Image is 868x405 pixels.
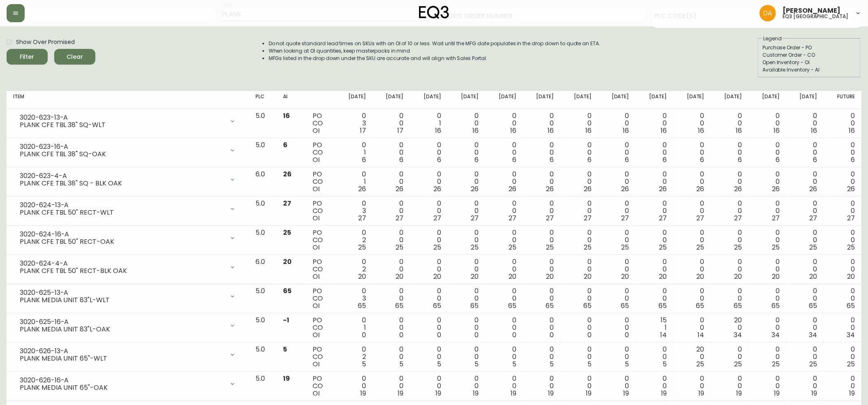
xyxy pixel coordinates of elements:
div: 0 0 [755,141,780,164]
div: 0 0 [530,287,554,310]
span: OI [313,213,320,223]
span: 25 [471,243,479,252]
div: 0 0 [567,112,592,134]
div: 0 0 [567,200,592,222]
span: 16 [811,126,817,135]
span: 26 [584,184,592,194]
div: PO CO [313,200,328,222]
th: [DATE] [410,91,448,109]
div: 3020-623-16-A [20,143,224,150]
div: PLANK MEDIA UNIT 83"L-WLT [20,296,224,304]
span: 65 [658,301,667,310]
span: 20 [546,272,554,281]
span: 20 [809,272,817,281]
span: 65 [734,301,742,310]
span: 26 [622,184,629,194]
h5: eq3 [GEOGRAPHIC_DATA] [783,14,848,19]
div: 0 0 [718,200,742,222]
span: 6 [663,155,667,164]
span: 20 [697,272,705,281]
div: 15 1 [642,317,667,339]
div: PLANK CFE TBL 50" RECT-OAK [20,238,224,245]
span: 16 [585,126,592,135]
span: 26 [283,169,292,179]
span: 25 [396,243,403,252]
div: 0 0 [830,112,855,134]
div: 0 0 [492,112,516,134]
span: 16 [623,126,629,135]
div: Available Inventory - AI [762,66,856,74]
div: 0 0 [642,141,667,164]
div: 0 0 [492,171,516,193]
div: 0 0 [530,258,554,280]
span: 27 [659,213,667,223]
th: PLC [249,91,276,109]
div: PLANK CFE TBL 38" SQ-WLT [20,121,224,129]
th: [DATE] [448,91,486,109]
div: 0 3 [341,287,366,310]
span: 20 [509,272,516,281]
div: 0 0 [793,200,817,222]
span: 27 [546,213,554,223]
span: 6 [550,155,554,164]
div: 0 0 [680,112,705,134]
div: 0 0 [567,287,592,310]
div: 0 0 [718,258,742,280]
div: 0 0 [793,171,817,193]
div: 0 0 [417,141,441,164]
div: 0 0 [492,317,516,339]
span: 20 [659,272,667,281]
span: 6 [474,155,479,164]
span: 25 [847,243,855,252]
span: 65 [696,301,705,310]
div: 0 0 [755,287,780,310]
span: 6 [813,155,817,164]
div: 0 0 [642,171,667,193]
span: 65 [433,301,441,310]
span: 25 [697,243,705,252]
div: 0 0 [379,287,404,310]
div: 0 1 [341,171,366,193]
div: 0 0 [454,200,479,222]
div: PO CO [313,141,328,164]
span: 65 [621,301,629,310]
div: 0 0 [379,258,404,280]
span: 65 [771,301,780,310]
div: 3020-626-13-APLANK MEDIA UNIT 65"-WLT [13,346,242,364]
div: 0 0 [642,258,667,280]
div: 0 0 [454,141,479,164]
div: 0 0 [417,287,441,310]
span: 6 [587,155,592,164]
div: 0 0 [379,112,404,134]
span: 25 [546,243,554,252]
div: 0 0 [605,258,629,280]
div: 0 0 [530,171,554,193]
td: 5.0 [249,313,276,343]
div: 3020-624-16-APLANK CFE TBL 50" RECT-OAK [13,229,242,247]
div: 0 0 [605,200,629,222]
div: 0 0 [379,171,404,193]
span: 65 [809,301,817,310]
span: 27 [471,213,479,223]
span: 16 [774,126,780,135]
div: 0 0 [755,229,780,251]
span: 25 [622,243,629,252]
span: 26 [809,184,817,194]
span: 26 [847,184,855,194]
th: [DATE] [636,91,674,109]
div: 3020-624-4-APLANK CFE TBL 50" RECT-BLK OAK [13,258,242,276]
div: 0 0 [755,200,780,222]
span: 26 [396,184,403,194]
div: 3020-624-4-A [20,260,224,267]
div: PO CO [313,229,328,251]
div: 0 0 [492,200,516,222]
div: 0 0 [793,112,817,134]
div: Open Inventory - OI [762,59,856,66]
div: PLANK MEDIA UNIT 83"L-OAK [20,326,224,333]
div: 0 0 [830,141,855,164]
div: 0 1 [341,317,366,339]
th: [DATE] [373,91,410,109]
button: Filter [7,49,48,65]
span: 25 [433,243,441,252]
span: [PERSON_NAME] [783,7,840,14]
